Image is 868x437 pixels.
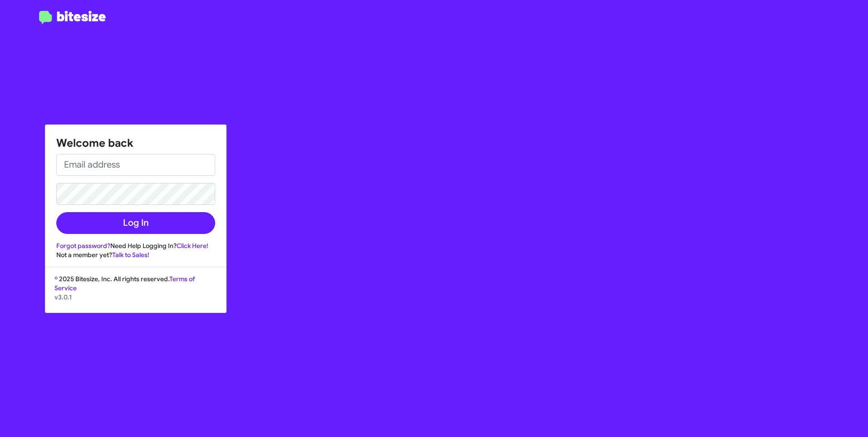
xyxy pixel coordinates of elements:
h1: Welcome back [56,136,215,150]
input: Email address [56,154,215,176]
a: Terms of Service [54,275,195,292]
div: Need Help Logging In? [56,241,215,250]
a: Forgot password? [56,242,110,250]
p: v3.0.1 [54,293,217,302]
button: Log In [56,212,215,234]
div: © 2025 Bitesize, Inc. All rights reserved. [45,274,226,313]
div: Not a member yet? [56,250,215,259]
a: Talk to Sales! [112,251,149,259]
a: Click Here! [177,242,208,250]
